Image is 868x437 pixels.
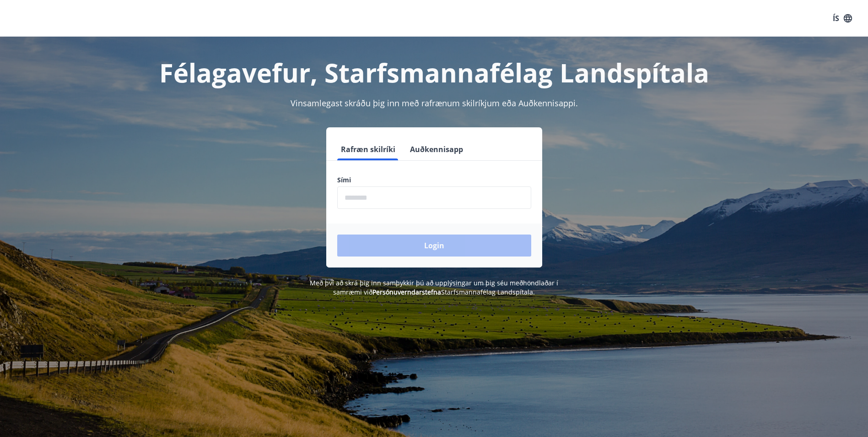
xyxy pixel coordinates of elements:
h1: Félagavefur, Starfsmannafélag Landspítala [116,55,753,90]
button: Auðkennisapp [406,138,467,160]
span: Með því að skrá þig inn samþykkir þú að upplýsingar um þig séu meðhöndlaðar í samræmi við Starfsm... [310,279,558,296]
label: Sími [337,175,531,185]
button: Rafræn skilríki [337,138,399,160]
button: ÍS [828,10,857,27]
a: Persónuverndarstefna [372,288,441,296]
span: Vinsamlegast skráðu þig inn með rafrænum skilríkjum eða Auðkennisappi. [291,98,578,109]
